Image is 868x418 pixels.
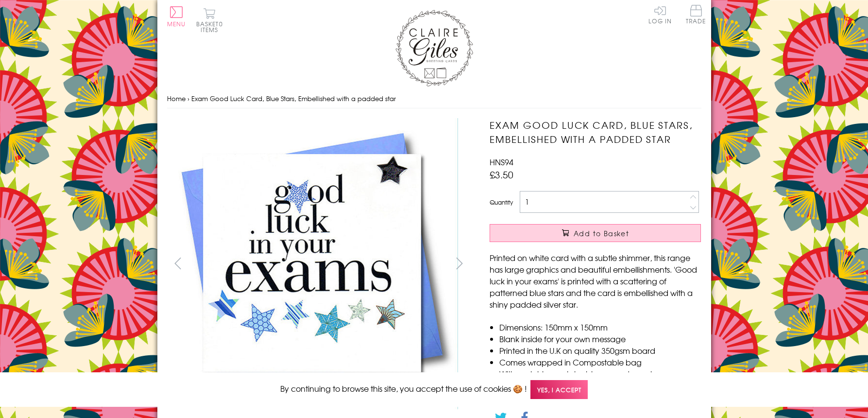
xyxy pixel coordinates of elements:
[470,118,762,410] img: Exam Good Luck Card, Blue Stars, Embellished with a padded star
[448,252,470,274] button: next
[530,380,588,399] span: Yes, I accept
[187,94,189,103] span: ›
[499,356,701,368] li: Comes wrapped in Compostable bag
[167,89,701,109] nav: breadcrumbs
[395,10,473,87] img: Claire Giles Greetings Cards
[648,5,672,24] a: Log In
[490,118,701,146] h1: Exam Good Luck Card, Blue Stars, Embellished with a padded star
[574,228,629,238] span: Add to Basket
[191,94,396,103] span: Exam Good Luck Card, Blue Stars, Embellished with a padded star
[167,94,186,103] a: Home
[167,252,189,274] button: prev
[499,321,701,333] li: Dimensions: 150mm x 150mm
[490,168,513,181] span: £3.50
[686,5,706,26] a: Trade
[167,118,458,409] img: Exam Good Luck Card, Blue Stars, Embellished with a padded star
[167,6,186,27] button: Menu
[490,252,701,310] p: Printed on white card with a subtle shimmer, this range has large graphics and beautiful embellis...
[499,368,701,380] li: With matching sustainable sourced envelope
[490,198,513,207] label: Quantity
[686,5,706,24] span: Trade
[196,8,223,33] button: Basket0 items
[167,19,186,28] span: Menu
[499,345,701,356] li: Printed in the U.K on quality 350gsm board
[490,156,513,168] span: HNS94
[499,333,701,345] li: Blank inside for your own message
[201,19,223,34] span: 0 items
[490,224,701,242] button: Add to Basket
